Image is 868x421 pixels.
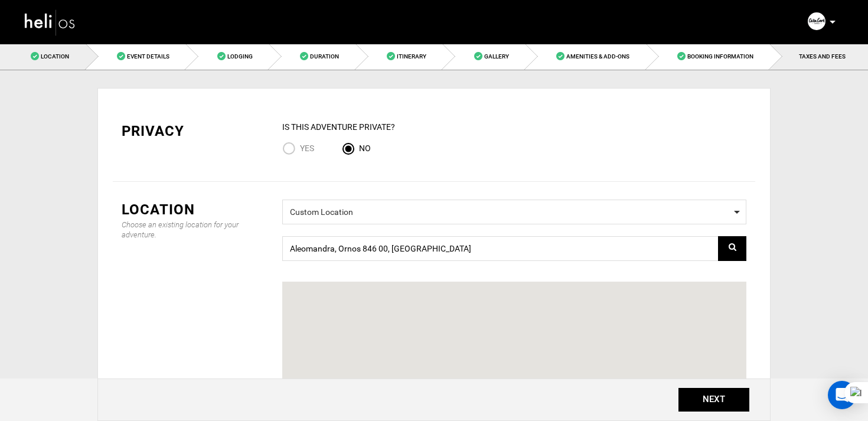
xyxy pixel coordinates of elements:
[290,203,739,218] span: Custom Location
[799,53,846,60] span: TAXES AND FEES
[122,220,265,240] div: Choose an existing location for your adventure.
[678,388,749,412] button: NEXT
[127,53,169,60] span: Event Details
[227,53,253,60] span: Lodging
[24,6,77,38] img: heli-logo
[808,12,825,30] img: 345102474b6e51b83c4a19ee8bc39475.png
[282,121,746,133] div: IS this Adventure Private?
[566,53,629,60] span: Amenities & Add-Ons
[122,200,265,220] div: Location
[359,143,371,153] span: No
[282,236,746,261] input: Search
[300,143,314,153] span: Yes
[310,53,339,60] span: Duration
[828,381,856,409] div: Open Intercom Messenger
[484,53,509,60] span: Gallery
[282,200,746,224] span: Select box activate
[41,53,69,60] span: Location
[122,121,265,141] div: Privacy
[397,53,426,60] span: Itinerary
[687,53,753,60] span: Booking Information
